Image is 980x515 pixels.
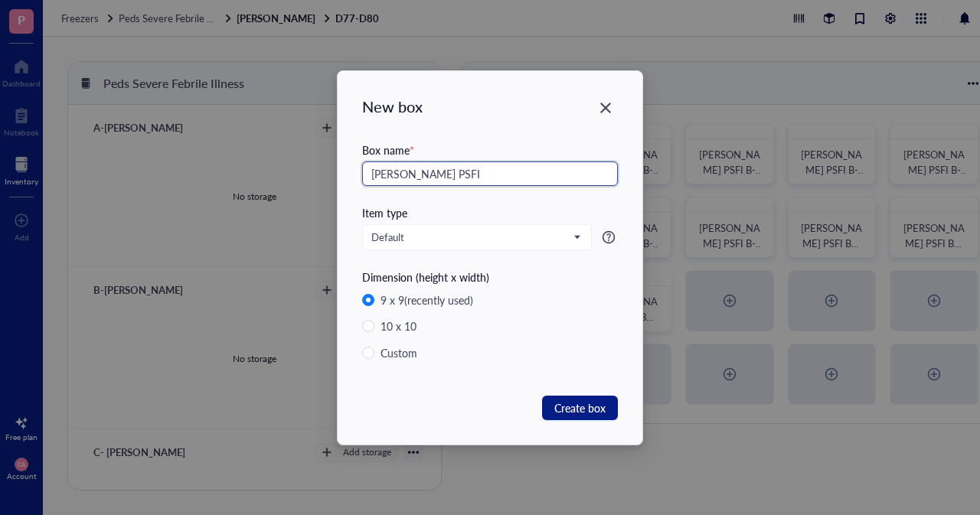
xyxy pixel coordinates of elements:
div: Custom [381,344,417,361]
div: Dimension (height x width) [362,269,618,285]
span: Default [371,230,580,244]
div: Item type [362,204,618,221]
div: 10 x 10 [381,318,416,334]
input: e.g. DNA protein [362,161,618,186]
button: Create box [542,396,618,420]
span: Close [593,99,618,117]
button: Close [593,96,618,120]
span: Create box [554,399,606,416]
div: Box name [362,142,618,158]
div: New box [362,96,618,117]
div: 9 x 9 (recently used) [381,292,473,308]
